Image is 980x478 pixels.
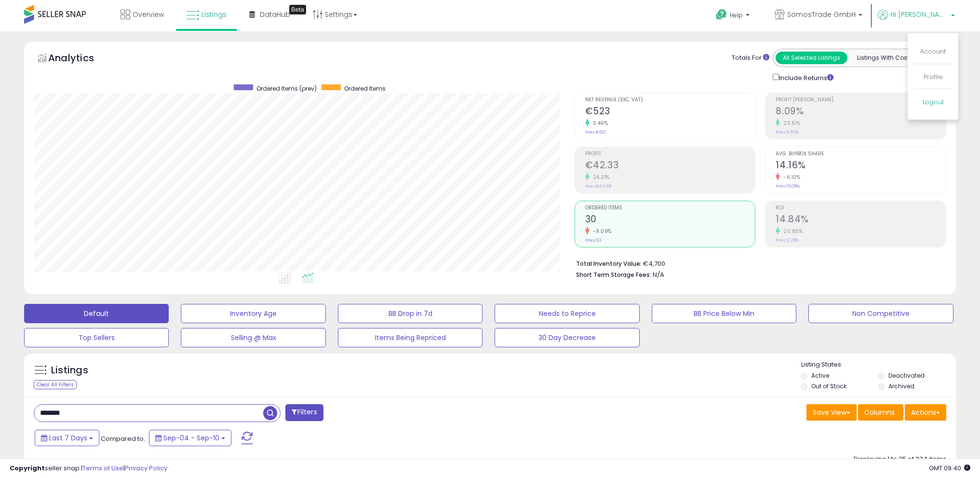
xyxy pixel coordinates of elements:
h2: 14.84% [776,214,946,227]
span: Compared to: [101,434,145,443]
small: Prev: 12.28% [776,237,799,243]
h5: Listings [51,364,88,377]
a: Terms of Use [82,464,123,473]
a: Logout [923,97,944,107]
a: Account [920,47,946,56]
span: 2025-09-18 09:40 GMT [929,464,970,473]
span: Ordered Items [344,84,386,93]
h2: 30 [585,214,755,227]
button: All Selected Listings [776,52,847,64]
span: Overview [133,10,164,19]
label: Archived [888,382,914,390]
small: Prev: €521 [585,129,606,135]
div: Include Returns [765,72,845,83]
button: Items Being Repriced [338,328,483,347]
span: Avg. Buybox Share [776,151,946,157]
button: BB Price Below Min [652,304,796,323]
span: Columns [864,408,895,417]
span: Profit [585,151,755,157]
small: Prev: 6.55% [776,129,799,135]
p: Listing States: [801,360,956,369]
small: -6.10% [780,174,800,181]
button: Sep-04 - Sep-10 [149,430,231,446]
span: Listings [201,10,227,19]
label: Deactivated [888,371,925,380]
i: Get Help [715,9,727,21]
strong: Copyright [10,464,45,473]
h2: €42.33 [585,160,755,173]
button: Non Competitive [808,304,953,323]
button: Selling @ Max [181,328,325,347]
button: Needs to Reprice [495,304,639,323]
button: 30 Day Decrease [495,328,639,347]
a: Privacy Policy [125,464,167,473]
div: Totals For [732,54,769,63]
div: Displaying 1 to 25 of 234 items [854,455,946,464]
b: Short Term Storage Fees: [576,271,651,279]
small: Prev: 33 [585,237,602,243]
label: Out of Stock [811,382,846,390]
small: 23.51% [780,120,800,127]
span: Net Revenue (Exc. VAT) [585,97,755,103]
h2: €523 [585,106,755,119]
button: Last 7 Days [35,430,99,446]
button: Save View [806,404,857,421]
li: €4,700 [576,257,939,269]
a: Help [708,1,759,31]
h2: 14.16% [776,160,946,173]
span: Ordered Items [585,205,755,211]
span: Help [730,11,743,19]
button: BB Drop in 7d [338,304,483,323]
h5: Analytics [48,51,113,67]
button: Default [24,304,169,323]
small: Prev: €34.08 [585,183,611,189]
span: ROI [776,205,946,211]
button: Columns [858,404,903,421]
span: Sep-04 - Sep-10 [163,433,219,443]
span: Profit [PERSON_NAME] [776,97,946,103]
a: Profile [924,72,943,82]
a: Hi [PERSON_NAME] [878,10,955,31]
small: 20.85% [780,228,803,235]
small: Prev: 15.08% [776,183,800,189]
small: -9.09% [590,228,612,235]
small: 0.49% [590,120,608,127]
b: Total Inventory Value: [576,259,642,268]
small: 24.21% [590,174,610,181]
div: Clear All Filters [34,380,77,389]
button: Listings With Cost [847,52,919,64]
span: DataHub [260,10,290,19]
span: Hi [PERSON_NAME] [890,10,948,19]
span: SomosTrade GmbH [787,10,856,19]
h2: 8.09% [776,106,946,119]
div: seller snap | | [10,464,167,473]
span: Last 7 Days [49,433,87,443]
button: Top Sellers [24,328,169,347]
button: Actions [905,404,946,421]
button: Filters [285,404,323,421]
label: Active [811,371,829,380]
div: Tooltip anchor [289,5,306,14]
span: Ordered Items (prev) [256,84,317,93]
span: N/A [653,270,664,279]
button: Inventory Age [181,304,325,323]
